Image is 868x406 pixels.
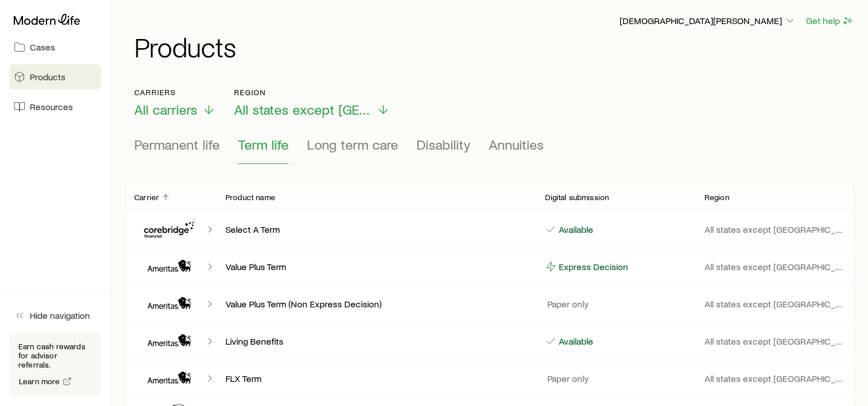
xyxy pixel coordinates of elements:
p: All states except [GEOGRAPHIC_DATA] [704,335,845,347]
p: All states except [GEOGRAPHIC_DATA] [704,373,845,384]
p: Product name [225,193,275,202]
p: [DEMOGRAPHIC_DATA][PERSON_NAME] [620,15,796,26]
a: Products [9,64,101,89]
button: [DEMOGRAPHIC_DATA][PERSON_NAME] [619,14,796,28]
button: Hide navigation [9,303,101,328]
p: Region [704,193,729,202]
p: Paper only [545,373,589,384]
p: Available [556,224,593,235]
div: Earn cash rewards for advisor referrals.Learn more [9,333,101,397]
p: All states except [GEOGRAPHIC_DATA] [704,298,845,310]
p: Value Plus Term [225,261,527,272]
span: Long term care [307,136,398,153]
button: Get help [805,14,854,28]
p: Digital submission [545,193,609,202]
span: Disability [417,136,470,153]
div: Product types [134,136,845,164]
p: All states except [GEOGRAPHIC_DATA] [704,224,845,235]
p: FLX Term [225,373,527,384]
a: Resources [9,94,101,119]
p: All states except [GEOGRAPHIC_DATA] [704,261,845,272]
p: Carrier [134,193,159,202]
p: Living Benefits [225,335,527,347]
span: Hide navigation [30,310,90,321]
p: Carriers [134,88,216,97]
span: Learn more [19,377,60,385]
p: Earn cash rewards for advisor referrals. [18,342,92,369]
span: Cases [30,41,55,53]
h1: Products [134,33,854,60]
p: Region [234,88,390,97]
p: Value Plus Term (Non Express Decision) [225,298,527,310]
p: Available [556,335,593,347]
a: Cases [9,34,101,60]
span: Permanent life [134,136,220,153]
button: CarriersAll carriers [134,88,216,118]
span: Resources [30,101,73,112]
p: Express Decision [556,261,628,272]
p: Select A Term [225,224,527,235]
p: Paper only [545,298,589,310]
span: Term life [238,136,289,153]
span: All carriers [134,101,197,118]
span: Annuities [489,136,544,153]
span: All states except [GEOGRAPHIC_DATA] [234,101,372,118]
button: RegionAll states except [GEOGRAPHIC_DATA] [234,88,390,118]
span: Products [30,71,65,83]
